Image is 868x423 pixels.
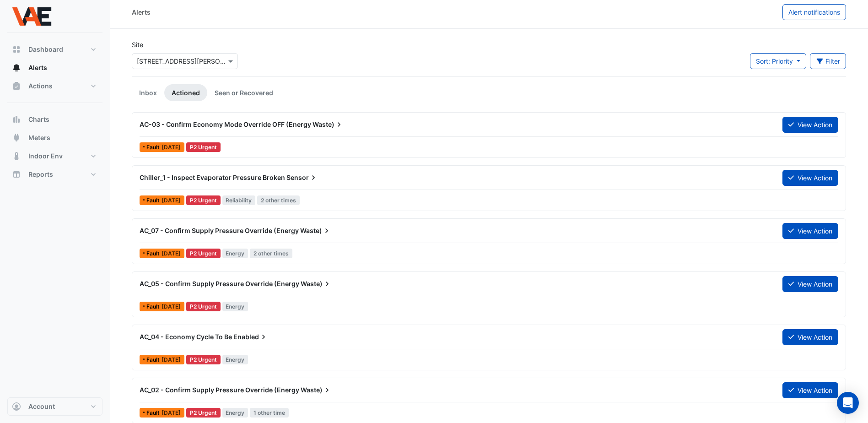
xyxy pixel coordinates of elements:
span: Energy [222,302,248,311]
button: View Action [782,276,838,292]
span: Alert notifications [788,8,840,16]
button: Alerts [7,59,102,77]
span: Waste) [301,279,332,288]
button: Reports [7,165,102,184]
span: Thu 14-Aug-2025 08:00 AEST [162,250,181,257]
span: Tue 17-Jun-2025 08:15 AEST [162,409,181,416]
span: Thu 14-Aug-2025 14:45 AEST [162,197,181,204]
div: P2 Urgent [186,195,221,205]
button: Account [7,397,102,416]
span: Thu 14-Aug-2025 08:00 AEST [162,303,181,310]
label: Site [132,40,143,49]
span: Sort: Priority [756,57,793,65]
app-icon: Reports [12,170,21,179]
span: Fault [146,145,162,150]
span: Dashboard [28,45,63,54]
span: Waste) [313,120,344,129]
app-icon: Meters [12,133,21,142]
app-icon: Charts [12,115,21,124]
app-icon: Dashboard [12,45,21,54]
span: Mon 25-Aug-2025 08:00 AEST [162,144,181,151]
a: Inbox [132,84,164,101]
button: View Action [782,117,838,133]
span: 2 other times [250,249,292,258]
span: Alerts [28,63,47,72]
span: AC_07 - Confirm Supply Pressure Override (Energy [140,227,299,234]
span: Indoor Env [28,152,63,161]
span: Waste) [301,385,332,395]
span: 1 other time [250,408,289,418]
app-icon: Alerts [12,63,21,72]
div: P2 Urgent [186,302,221,311]
app-icon: Actions [12,81,21,91]
span: 2 other times [257,195,300,205]
app-icon: Indoor Env [12,152,21,161]
button: Dashboard [7,40,102,59]
span: Fault [146,357,162,363]
div: P2 Urgent [186,355,221,364]
span: Enabled [233,332,268,342]
button: Indoor Env [7,147,102,165]
button: Meters [7,129,102,147]
span: Account [28,402,55,411]
span: Energy [222,249,248,258]
span: Energy [222,355,248,364]
span: Sensor [286,173,318,182]
div: P2 Urgent [186,408,221,418]
span: Fault [146,410,162,416]
button: View Action [782,223,838,239]
span: AC_04 - Economy Cycle To Be [140,333,232,341]
button: View Action [782,382,838,398]
span: Fault [146,304,162,309]
button: Charts [7,110,102,129]
span: Fault [146,198,162,203]
button: Actions [7,77,102,95]
span: Meters [28,133,50,142]
button: Alert notifications [782,4,846,20]
span: AC_02 - Confirm Supply Pressure Override (Energy [140,386,299,394]
span: Fault [146,251,162,256]
span: Reliability [222,195,256,205]
span: Waste) [300,226,331,235]
span: Energy [222,408,248,418]
a: Seen or Recovered [207,84,280,101]
button: Filter [810,53,846,69]
div: Open Intercom Messenger [837,392,859,414]
span: AC_05 - Confirm Supply Pressure Override (Energy [140,280,299,287]
span: Actions [28,81,53,91]
span: AC-03 - Confirm Economy Mode Override OFF (Energy [140,120,311,128]
span: Reports [28,170,53,179]
div: P2 Urgent [186,249,221,258]
button: View Action [782,329,838,345]
button: View Action [782,170,838,186]
a: Actioned [164,84,207,101]
div: Alerts [132,7,151,17]
span: Chiller_1 - Inspect Evaporator Pressure Broken [140,174,285,181]
span: Charts [28,115,49,124]
img: Company Logo [11,7,52,26]
button: Sort: Priority [750,53,806,69]
span: Thu 24-Jul-2025 12:00 AEST [162,356,181,363]
div: P2 Urgent [186,142,221,152]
